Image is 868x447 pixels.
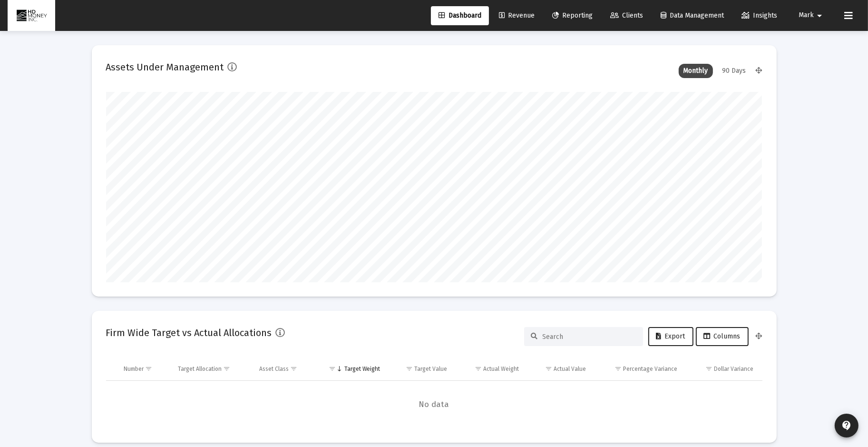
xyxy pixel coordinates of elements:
[656,332,685,340] span: Export
[814,6,825,25] mat-icon: arrow_drop_down
[734,6,785,25] a: Insights
[15,6,48,25] img: Dashboard
[704,332,741,340] span: Columns
[661,11,724,20] span: Data Management
[491,6,542,25] a: Revenue
[106,358,762,428] div: Data grid
[178,365,222,373] div: Target Allocation
[483,365,519,373] div: Actual Weight
[290,365,297,372] span: Show filter options for column 'Asset Class'
[543,333,636,341] input: Search
[706,365,713,372] span: Show filter options for column 'Dollar Variance'
[593,358,684,380] td: Column Percentage Variance
[741,11,777,20] span: Insights
[106,325,272,340] h2: Firm Wide Target vs Actual Allocations
[499,11,535,20] span: Revenue
[787,6,837,25] button: Mark
[653,6,731,25] a: Data Management
[259,365,289,373] div: Asset Class
[344,365,380,373] div: Target Weight
[106,399,762,410] span: No data
[554,365,586,373] div: Actual Value
[603,6,651,25] a: Clients
[431,6,489,25] a: Dashboard
[714,365,754,373] div: Dollar Variance
[696,327,749,346] button: Columns
[552,11,593,20] span: Reporting
[718,64,751,78] div: 90 Days
[623,365,677,373] div: Percentage Variance
[841,420,852,431] mat-icon: contact_support
[679,64,713,78] div: Monthly
[439,11,481,20] span: Dashboard
[475,365,482,372] span: Show filter options for column 'Actual Weight'
[526,358,593,380] td: Column Actual Value
[124,365,144,373] div: Number
[545,365,552,372] span: Show filter options for column 'Actual Value'
[106,60,224,75] h2: Assets Under Management
[316,358,387,380] td: Column Target Weight
[223,365,230,372] span: Show filter options for column 'Target Allocation'
[145,365,152,372] span: Show filter options for column 'Number'
[648,327,693,346] button: Export
[387,358,454,380] td: Column Target Value
[684,358,762,380] td: Column Dollar Variance
[414,365,447,373] div: Target Value
[454,358,525,380] td: Column Actual Weight
[406,365,413,372] span: Show filter options for column 'Target Value'
[799,11,814,20] span: Mark
[614,365,622,372] span: Show filter options for column 'Percentage Variance'
[117,358,171,380] td: Column Number
[253,358,316,380] td: Column Asset Class
[171,358,253,380] td: Column Target Allocation
[610,11,643,20] span: Clients
[545,6,600,25] a: Reporting
[329,365,336,372] span: Show filter options for column 'Target Weight'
